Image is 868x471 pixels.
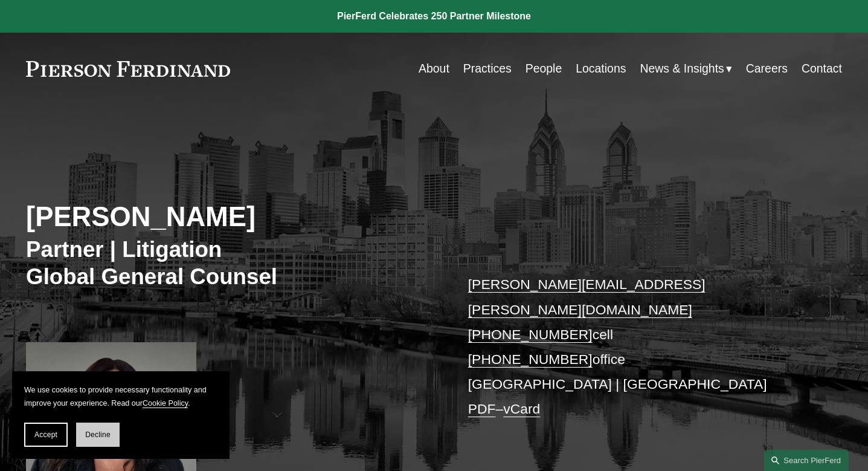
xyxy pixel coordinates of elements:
[468,326,593,342] a: [PHONE_NUMBER]
[468,272,808,421] p: cell office [GEOGRAPHIC_DATA] | [GEOGRAPHIC_DATA] –
[576,57,626,80] a: Locations
[24,423,68,447] button: Accept
[34,430,57,439] span: Accept
[526,57,562,80] a: People
[503,401,540,417] a: vCard
[764,450,849,471] a: Search this site
[85,430,111,439] span: Decline
[468,276,706,317] a: [PERSON_NAME][EMAIL_ADDRESS][PERSON_NAME][DOMAIN_NAME]
[419,57,449,80] a: About
[468,401,496,417] a: PDF
[26,201,434,234] h2: [PERSON_NAME]
[26,236,434,291] h3: Partner | Litigation Global General Counsel
[640,58,724,79] span: News & Insights
[76,423,120,447] button: Decline
[143,399,188,408] a: Cookie Policy
[802,57,842,80] a: Contact
[463,57,512,80] a: Practices
[24,383,217,411] p: We use cookies to provide necessary functionality and improve your experience. Read our .
[746,57,788,80] a: Careers
[468,351,593,367] a: [PHONE_NUMBER]
[12,371,230,459] section: Cookie banner
[640,57,731,80] a: folder dropdown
